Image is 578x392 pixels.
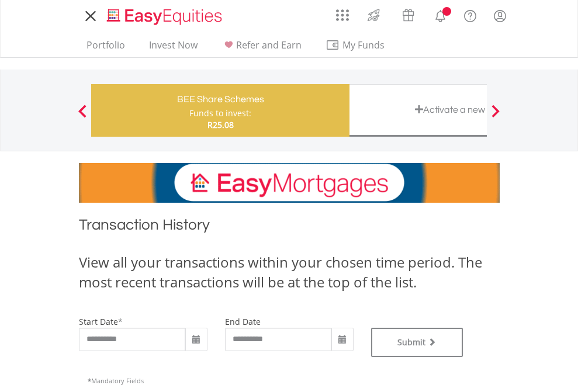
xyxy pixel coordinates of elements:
span: R25.08 [207,119,234,130]
a: Refer and Earn [217,39,306,57]
img: EasyEquities_Logo.png [105,7,227,26]
button: Submit [371,328,463,357]
a: FAQ's and Support [455,3,485,26]
label: end date [225,316,261,327]
button: Previous [71,110,94,122]
a: My Profile [485,3,515,29]
label: start date [79,316,118,327]
a: Portfolio [82,39,130,57]
div: View all your transactions within your chosen time period. The most recent transactions will be a... [79,252,500,293]
span: Mandatory Fields [88,376,144,385]
a: Notifications [425,3,455,26]
img: vouchers-v2.svg [399,6,418,25]
span: My Funds [326,37,402,53]
a: Home page [102,3,227,26]
div: BEE Share Schemes [98,91,342,107]
a: AppsGrid [328,3,357,22]
img: grid-menu-icon.svg [336,9,349,22]
a: Vouchers [391,3,425,25]
h1: Transaction History [79,214,500,241]
button: Next [484,110,507,122]
img: EasyMortage Promotion Banner [79,163,500,203]
div: Funds to invest: [189,107,251,119]
img: thrive-v2.svg [364,6,383,25]
span: Refer and Earn [236,39,302,51]
a: Invest Now [144,39,202,57]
